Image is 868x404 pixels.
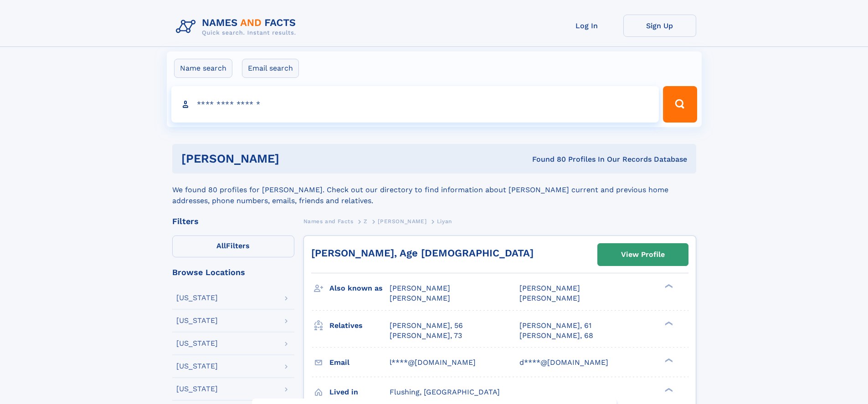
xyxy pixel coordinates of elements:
[663,283,673,289] div: ❯
[390,284,450,292] span: [PERSON_NAME]
[303,215,354,227] a: Names and Facts
[663,387,673,393] div: ❯
[598,244,688,266] a: View Profile
[172,15,303,39] img: Logo Names and Facts
[176,385,218,393] div: [US_STATE]
[364,215,368,227] a: Z
[390,388,500,396] span: Flushing, [GEOGRAPHIC_DATA]
[621,244,665,265] div: View Profile
[171,86,659,123] input: search input
[329,355,390,370] h3: Email
[329,281,390,296] h3: Also known as
[172,174,696,206] div: We found 80 profiles for [PERSON_NAME]. Check out our directory to find information about [PERSON...
[329,384,390,400] h3: Lived in
[176,317,218,324] div: [US_STATE]
[519,331,593,341] a: [PERSON_NAME], 68
[378,218,426,225] span: [PERSON_NAME]
[216,241,226,250] span: All
[663,320,673,326] div: ❯
[390,331,462,341] a: [PERSON_NAME], 73
[550,15,623,37] a: Log In
[364,218,368,225] span: Z
[311,247,534,259] a: [PERSON_NAME], Age [DEMOGRAPHIC_DATA]
[663,86,697,123] button: Search Button
[176,294,218,302] div: [US_STATE]
[378,215,426,227] a: [PERSON_NAME]
[176,363,218,370] div: [US_STATE]
[519,321,591,331] a: [PERSON_NAME], 61
[437,218,452,225] span: Liyan
[329,318,390,333] h3: Relatives
[663,357,673,363] div: ❯
[519,294,580,302] span: [PERSON_NAME]
[172,268,294,276] div: Browse Locations
[172,235,294,257] label: Filters
[174,59,232,78] label: Name search
[172,217,294,225] div: Filters
[406,154,687,164] div: Found 80 Profiles In Our Records Database
[390,321,463,331] a: [PERSON_NAME], 56
[176,340,218,347] div: [US_STATE]
[181,153,406,164] h1: [PERSON_NAME]
[519,284,580,292] span: [PERSON_NAME]
[390,294,450,302] span: [PERSON_NAME]
[623,15,696,37] a: Sign Up
[242,59,299,78] label: Email search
